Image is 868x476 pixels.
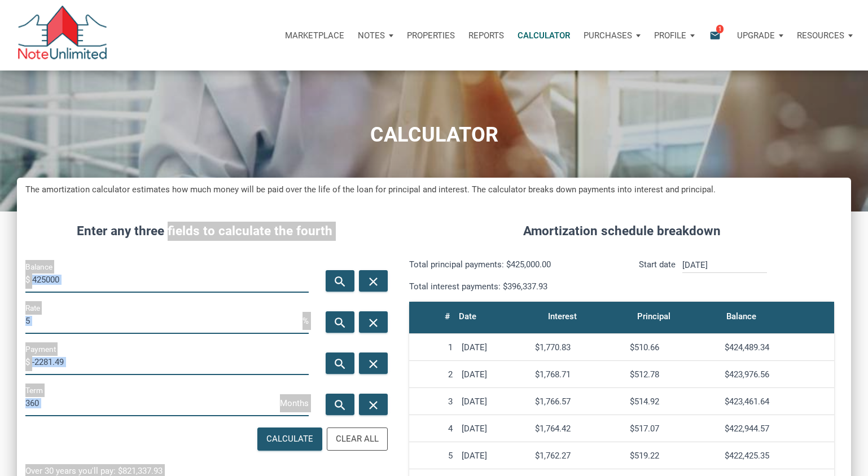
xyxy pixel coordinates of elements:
p: Start date [639,258,676,293]
label: Balance [25,260,52,274]
p: Marketplace [285,30,344,41]
p: Resources [797,30,844,41]
div: Calculate [266,433,313,446]
div: $1,768.71 [535,369,621,380]
span: $ [25,353,32,371]
div: $1,762.27 [535,451,621,461]
div: Balance [726,308,756,324]
button: search [326,270,354,292]
a: Properties [400,19,462,52]
h5: The amortization calculator estimates how much money will be paid over the life of the loan for p... [25,183,843,196]
i: search [333,274,347,288]
button: email1 [701,19,730,52]
input: Balance [32,267,309,293]
div: $514.92 [630,396,716,407]
button: search [326,352,354,374]
h4: Amortization schedule breakdown [401,222,843,241]
h4: Enter any three fields to calculate the fourth [25,222,384,241]
button: Notes [351,19,400,52]
button: search [326,394,354,415]
div: $423,461.64 [725,396,830,407]
i: close [366,356,380,371]
p: Reports [468,30,504,41]
button: Upgrade [730,19,790,52]
div: $517.07 [630,424,716,434]
div: [DATE] [462,424,526,434]
input: Rate [25,308,303,334]
span: 1 [716,24,724,33]
button: close [359,352,388,374]
div: [DATE] [462,396,526,407]
i: search [333,356,347,371]
img: NoteUnlimited [17,6,108,65]
a: Calculator [511,19,577,52]
p: Properties [407,30,455,41]
div: 1 [414,342,453,352]
span: $ [25,271,32,289]
button: Reports [462,19,511,52]
i: search [333,315,347,329]
div: $423,976.56 [725,369,830,380]
div: $424,489.34 [725,342,830,352]
div: 5 [414,451,453,461]
button: Calculate [257,427,322,451]
button: Marketplace [278,19,351,52]
div: $510.66 [630,342,716,352]
div: Principal [637,308,670,324]
button: Clear All [327,427,388,451]
div: $1,766.57 [535,396,621,407]
div: [DATE] [462,369,526,380]
i: search [333,398,347,412]
div: $519.22 [630,451,716,461]
div: 4 [414,424,453,434]
div: $1,764.42 [535,424,621,434]
div: $422,425.35 [725,451,830,461]
div: 3 [414,396,453,407]
button: close [359,311,388,333]
p: Upgrade [737,30,775,41]
div: $422,944.57 [725,424,830,434]
button: search [326,311,354,333]
i: close [366,398,380,412]
p: Profile [654,30,686,41]
button: Purchases [577,19,647,52]
i: close [366,274,380,288]
span: % [303,312,309,330]
p: Purchases [584,30,632,41]
i: email [708,29,722,42]
label: Rate [25,301,40,315]
input: Term [25,391,280,416]
p: Total principal payments: $425,000.00 [409,258,613,271]
h1: CALCULATOR [8,124,860,147]
button: Resources [790,19,860,52]
button: close [359,394,388,415]
div: $512.78 [630,369,716,380]
p: Calculator [518,30,570,41]
p: Notes [358,30,385,41]
button: Profile [647,19,702,52]
label: Term [25,384,43,397]
input: Payment [32,350,309,375]
div: Clear All [336,433,379,446]
div: # [445,308,450,324]
i: close [366,315,380,329]
div: Interest [548,308,577,324]
label: Payment [25,342,56,356]
div: 2 [414,369,453,380]
p: Total interest payments: $396,337.93 [409,280,613,293]
button: close [359,270,388,292]
div: [DATE] [462,451,526,461]
div: Date [459,308,476,324]
div: [DATE] [462,342,526,352]
span: Months [280,394,309,412]
div: $1,770.83 [535,342,621,352]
